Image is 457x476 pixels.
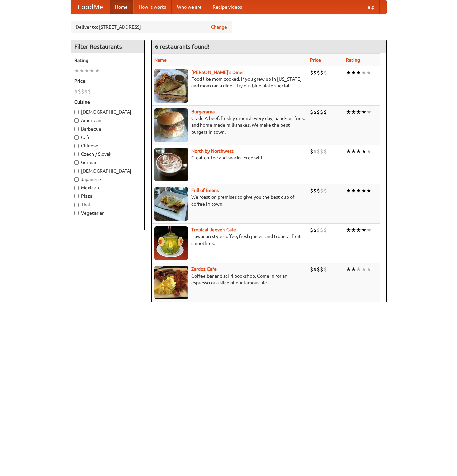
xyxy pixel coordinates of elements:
[356,69,361,76] li: ★
[323,108,327,116] li: $
[74,184,141,191] label: Mexican
[323,266,327,273] li: $
[74,135,79,140] input: Cafe
[74,151,141,157] label: Czech / Slovak
[191,266,217,272] a: Zardoz Cafe
[320,148,323,155] li: $
[351,226,356,234] li: ★
[74,159,141,166] label: German
[81,88,84,95] li: $
[366,266,371,273] li: ★
[323,187,327,194] li: $
[191,148,234,154] a: North by Northwest
[71,21,232,33] div: Deliver to: [STREET_ADDRESS]
[74,125,141,132] label: Barbecue
[356,148,361,155] li: ★
[346,226,351,234] li: ★
[361,266,366,273] li: ★
[74,193,141,199] label: Pizza
[154,226,188,260] img: jeeves.jpg
[207,0,247,14] a: Recipe videos
[74,152,79,156] input: Czech / Slovak
[320,187,323,194] li: $
[84,67,89,74] li: ★
[310,148,313,155] li: $
[317,187,320,194] li: $
[346,108,351,116] li: ★
[154,76,305,89] p: Food like mom cooked, if you grew up in [US_STATE] and mom ran a diner. Try our blue plate special!
[74,169,79,173] input: [DEMOGRAPHIC_DATA]
[351,187,356,194] li: ★
[191,109,215,114] a: Burgerama
[323,69,327,76] li: $
[74,210,141,216] label: Vegetarian
[154,194,305,207] p: We roast on premises to give you the best cup of coffee in town.
[71,40,144,53] h4: Filter Restaurants
[74,168,141,174] label: [DEMOGRAPHIC_DATA]
[84,88,88,95] li: $
[361,148,366,155] li: ★
[74,211,79,215] input: Vegetarian
[154,115,305,135] p: Grade A beef, freshly ground every day, hand-cut fries, and home-made milkshakes. We make the bes...
[211,24,227,30] a: Change
[359,0,380,14] a: Help
[172,0,207,14] a: Who we are
[74,109,141,115] label: [DEMOGRAPHIC_DATA]
[366,148,371,155] li: ★
[346,57,360,63] a: Rating
[71,0,110,14] a: FoodMe
[366,187,371,194] li: ★
[191,188,219,193] a: Full of Beans
[361,108,366,116] li: ★
[78,88,81,95] li: $
[323,226,327,234] li: $
[366,69,371,76] li: ★
[351,266,356,273] li: ★
[74,127,79,131] input: Barbecue
[313,187,317,194] li: $
[88,88,91,95] li: $
[154,69,188,103] img: sallys.jpg
[313,148,317,155] li: $
[351,69,356,76] li: ★
[191,70,244,75] a: [PERSON_NAME]'s Diner
[356,187,361,194] li: ★
[74,88,78,95] li: $
[310,69,313,76] li: $
[317,226,320,234] li: $
[74,67,79,74] li: ★
[74,142,141,149] label: Chinese
[366,226,371,234] li: ★
[361,69,366,76] li: ★
[320,108,323,116] li: $
[317,148,320,155] li: $
[310,57,321,63] a: Price
[154,57,167,63] a: Name
[74,134,141,141] label: Cafe
[74,118,79,123] input: American
[154,154,305,161] p: Great coffee and snacks. Free wifi.
[310,266,313,273] li: $
[320,226,323,234] li: $
[366,108,371,116] li: ★
[317,266,320,273] li: $
[110,0,133,14] a: Home
[313,69,317,76] li: $
[191,227,236,232] a: Tropical Jeeve's Cafe
[155,43,210,50] ng-pluralize: 6 restaurants found!
[133,0,172,14] a: How it works
[346,266,351,273] li: ★
[356,266,361,273] li: ★
[74,78,141,84] h5: Price
[320,69,323,76] li: $
[154,187,188,221] img: beans.jpg
[313,108,317,116] li: $
[356,226,361,234] li: ★
[310,108,313,116] li: $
